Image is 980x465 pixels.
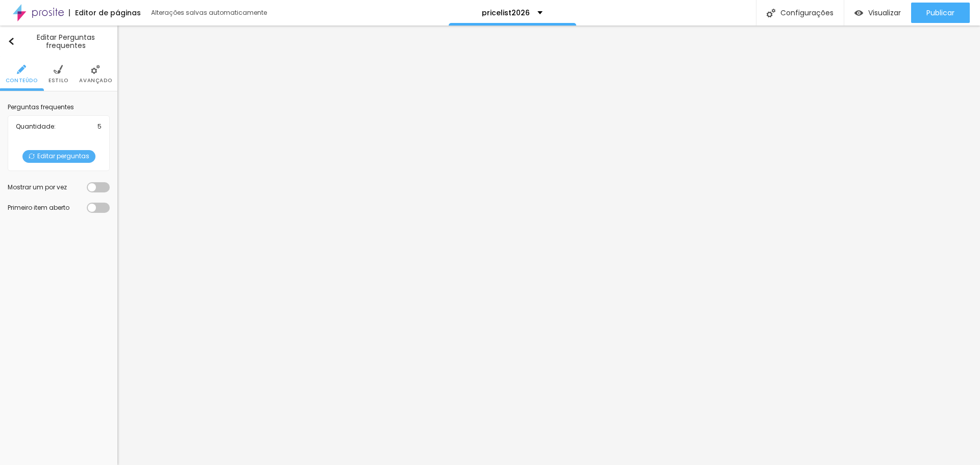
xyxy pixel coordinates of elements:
[911,3,970,23] button: Publicar
[6,78,38,83] span: Conteúdo
[868,9,901,17] span: Visualizar
[844,3,911,23] button: Visualizar
[926,9,954,17] span: Publicar
[17,65,26,74] img: Icone
[482,9,530,16] p: pricelist2026
[8,205,87,211] div: Primeiro item aberto
[767,9,775,17] img: Icone
[91,65,100,74] img: Icone
[48,78,68,83] span: Estilo
[854,9,863,17] img: view-1.svg
[117,26,980,465] iframe: Editor
[29,153,35,159] img: Icone
[8,37,15,45] img: Icone
[8,184,87,190] div: Mostrar um por vez
[22,150,95,163] span: Editar perguntas
[8,33,110,50] div: Editar Perguntas frequentes
[8,104,110,110] div: Perguntas frequentes
[151,10,268,16] div: Alterações salvas automaticamente
[54,65,63,74] img: Icone
[97,124,102,130] span: 5
[79,78,112,83] span: Avançado
[16,124,56,130] span: Quantidade :
[69,9,141,16] div: Editor de páginas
